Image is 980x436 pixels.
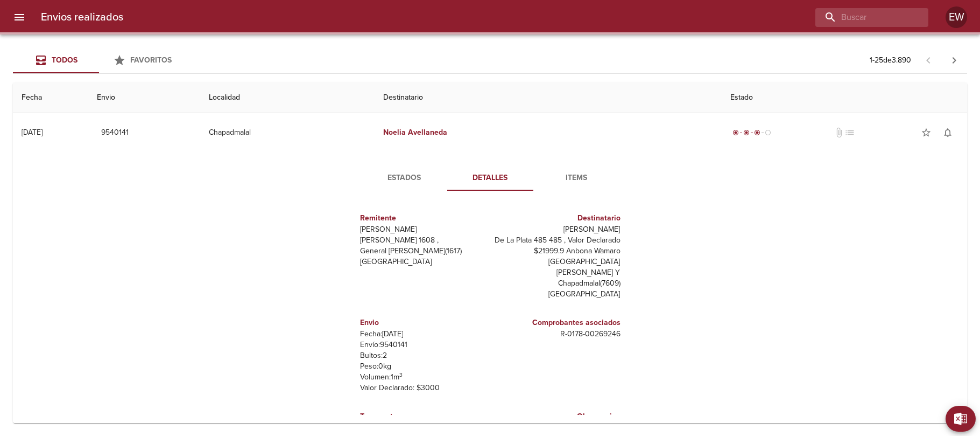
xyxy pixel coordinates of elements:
[13,82,88,113] th: Fecha
[495,212,621,224] h6: Destinatario
[915,54,941,65] span: Pagina anterior
[101,126,129,140] span: 9540141
[815,8,910,27] input: buscar
[383,128,406,137] em: Noelia
[360,224,486,235] p: [PERSON_NAME]
[946,6,967,28] div: Abrir información de usuario
[97,123,133,143] button: 9540141
[495,317,621,329] h6: Comprobantes asociados
[6,4,32,30] button: menu
[495,289,621,300] p: [GEOGRAPHIC_DATA]
[495,224,621,235] p: [PERSON_NAME]
[360,361,486,372] p: Peso: 0 kg
[915,122,937,143] button: Agregar a favoritos
[22,128,43,137] div: [DATE]
[743,129,750,136] span: radio_button_checked
[360,329,486,340] p: Fecha: [DATE]
[52,56,77,65] span: Todos
[360,411,486,423] h6: Transporte
[495,329,621,340] p: R - 0178 - 00269246
[360,246,486,257] p: General [PERSON_NAME] ( 1617 )
[921,127,932,138] span: star_border
[754,129,760,136] span: radio_button_checked
[88,82,200,113] th: Envio
[41,9,123,26] h6: Envios realizados
[495,278,621,289] p: Chapadmalal ( 7609 )
[361,165,619,191] div: Tabs detalle de guia
[375,82,722,113] th: Destinatario
[495,411,621,423] h6: Observacion
[360,350,486,361] p: Bultos: 2
[399,371,403,378] sup: 3
[200,113,375,152] td: Chapadmalal
[360,383,486,393] p: Valor Declarado: $ 3000
[360,317,486,329] h6: Envio
[765,129,771,136] span: radio_button_unchecked
[360,372,486,383] p: Volumen: 1 m
[844,127,855,138] span: No tiene pedido asociado
[722,82,967,113] th: Estado
[870,55,911,66] p: 1 - 25 de 3.890
[937,122,958,143] button: Activar notificaciones
[941,47,967,73] span: Pagina siguiente
[130,56,172,65] span: Favoritos
[360,212,486,224] h6: Remitente
[408,128,447,137] em: Avellaneda
[200,82,375,113] th: Localidad
[540,171,613,185] span: Items
[495,235,621,278] p: De La Plata 485 485 , Valor Declarado $21999.9 Anbona Wamaro [GEOGRAPHIC_DATA][PERSON_NAME] Y
[946,6,967,28] div: EW
[454,171,527,185] span: Detalles
[834,127,844,138] span: No tiene documentos adjuntos
[13,47,185,73] div: Tabs Envios
[946,406,976,432] button: Exportar Excel
[360,235,486,246] p: [PERSON_NAME] 1608 ,
[732,129,739,136] span: radio_button_checked
[360,340,486,350] p: Envío: 9540141
[942,127,953,138] span: notifications_none
[368,171,441,185] span: Estados
[730,127,773,138] div: En viaje
[360,257,486,267] p: [GEOGRAPHIC_DATA]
